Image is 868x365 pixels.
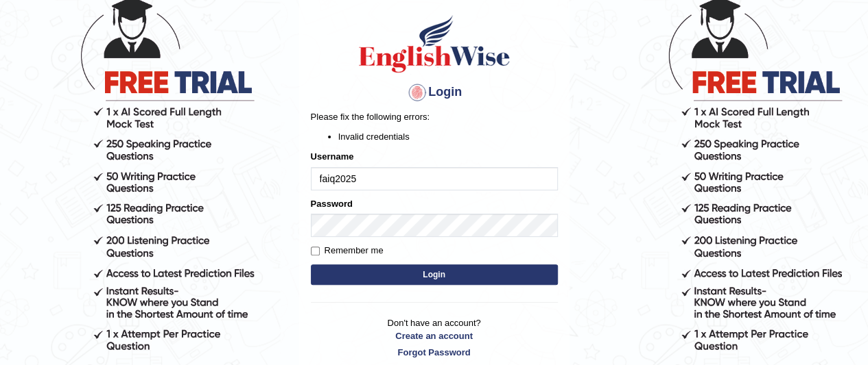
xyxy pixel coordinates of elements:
h4: Login [311,81,558,103]
label: Password [311,197,353,210]
label: Remember me [311,244,384,257]
img: Logo of English Wise sign in for intelligent practice with AI [356,13,513,75]
button: Login [311,264,558,285]
a: Create an account [311,329,558,342]
li: Invalid credentials [338,130,558,143]
label: Username [311,150,354,163]
p: Don't have an account? [311,316,558,359]
a: Forgot Password [311,346,558,359]
input: Remember me [311,247,320,255]
p: Please fix the following errors: [311,110,558,123]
